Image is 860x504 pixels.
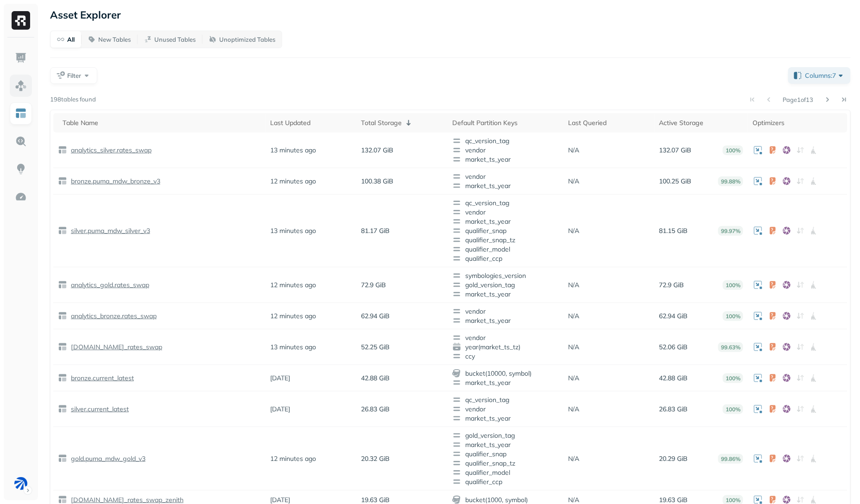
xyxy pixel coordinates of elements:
p: N/A [568,454,579,463]
button: Columns:7 [788,67,851,84]
span: gold_version_tag [452,280,559,290]
a: silver.current_latest [67,405,129,414]
p: silver.current_latest [69,405,129,414]
span: qc_version_tag [452,395,559,404]
a: analytics_bronze.rates_swap [67,312,157,321]
p: 100% [723,280,743,290]
p: bronze.puma_mdw_bronze_v3 [69,177,160,186]
p: 62.94 GiB [659,312,688,321]
span: qualifier_snap [452,449,559,459]
img: Ryft [12,11,30,30]
p: 20.29 GiB [659,454,688,463]
span: market_ts_year [452,414,559,423]
span: bucket(10000, symbol) [452,369,559,378]
span: qualifier_snap [452,226,559,235]
p: 132.07 GiB [361,146,394,155]
img: BAM Dev [14,477,27,490]
p: 81.17 GiB [361,227,390,235]
img: Insights [15,163,27,175]
img: table [58,176,67,186]
p: silver.puma_mdw_silver_v3 [69,227,150,235]
p: Asset Explorer [50,8,121,21]
a: bronze.puma_mdw_bronze_v3 [67,177,160,186]
img: Assets [15,80,27,92]
span: market_ts_year [452,316,559,325]
p: N/A [568,146,579,155]
p: N/A [568,374,579,383]
p: bronze.current_latest [69,374,134,383]
span: market_ts_year [452,217,559,226]
span: market_ts_year [452,378,559,387]
p: analytics_gold.rates_swap [69,281,149,290]
span: ccy [452,352,559,361]
p: New Tables [98,35,131,44]
p: 100.38 GiB [361,177,394,186]
div: Last Queried [568,119,650,127]
p: 100% [723,373,743,383]
p: 99.97% [718,226,743,236]
p: 62.94 GiB [361,312,390,321]
span: qualifier_ccp [452,254,559,263]
img: table [58,373,67,383]
p: [DOMAIN_NAME]_rates_swap [69,343,162,352]
p: gold.puma_mdw_gold_v3 [69,454,145,463]
img: Optimization [15,191,27,203]
span: market_ts_year [452,440,559,449]
p: 72.9 GiB [361,281,386,290]
p: 42.88 GiB [659,374,688,383]
div: Default Partition Keys [452,119,559,127]
p: 13 minutes ago [270,343,316,352]
div: Active Storage [659,119,744,127]
p: N/A [568,343,579,352]
p: 72.9 GiB [659,281,684,290]
img: Query Explorer [15,135,27,147]
img: table [58,311,67,321]
a: bronze.current_latest [67,374,134,383]
p: 132.07 GiB [659,146,692,155]
p: 26.83 GiB [361,405,390,414]
p: 100% [723,145,743,155]
p: analytics_bronze.rates_swap [69,312,157,321]
p: 100.25 GiB [659,177,692,186]
p: 99.63% [718,342,743,352]
span: symbologies_version [452,271,559,280]
p: analytics_silver.rates_swap [69,146,152,155]
p: All [67,35,75,44]
a: gold.puma_mdw_gold_v3 [67,454,145,463]
img: table [58,404,67,414]
img: Dashboard [15,52,27,64]
span: qualifier_ccp [452,477,559,486]
button: Filter [50,67,97,84]
span: qualifier_model [452,245,559,254]
p: Page 1 of 13 [783,95,814,104]
span: qualifier_snap_tz [452,459,559,468]
p: N/A [568,405,579,414]
p: 52.06 GiB [659,343,688,352]
img: table [58,145,67,155]
p: 198 tables found [50,95,96,104]
span: vendor [452,145,559,155]
img: table [58,342,67,352]
p: 13 minutes ago [270,227,316,235]
p: 26.83 GiB [659,405,688,414]
span: vendor [452,333,559,342]
p: 81.15 GiB [659,227,688,235]
div: Last Updated [270,119,352,127]
p: 12 minutes ago [270,312,316,321]
a: analytics_gold.rates_swap [67,281,149,290]
p: N/A [568,227,579,235]
p: [DATE] [270,374,290,383]
span: qc_version_tag [452,198,559,208]
p: 100% [723,404,743,414]
p: 99.88% [718,176,743,186]
img: table [58,454,67,463]
p: 100% [723,311,743,321]
span: vendor [452,307,559,316]
a: silver.puma_mdw_silver_v3 [67,227,150,235]
p: Unused Tables [154,35,196,44]
p: 12 minutes ago [270,454,316,463]
a: [DOMAIN_NAME]_rates_swap [67,343,162,352]
span: Columns: 7 [805,71,846,80]
div: Total Storage [361,117,443,128]
span: year(market_ts_tz) [452,342,559,352]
